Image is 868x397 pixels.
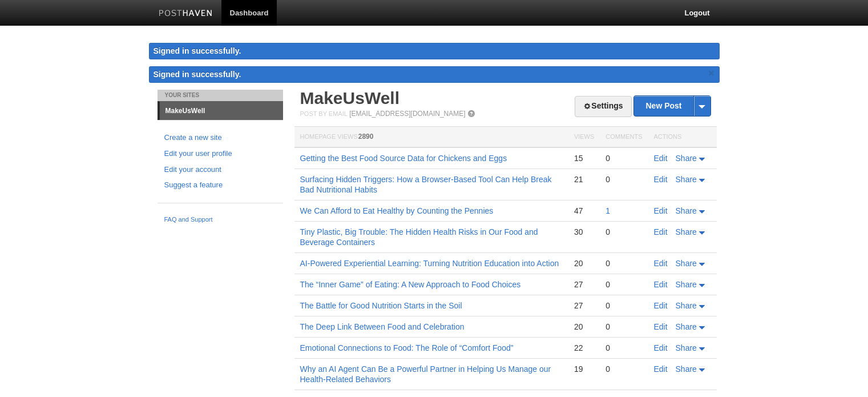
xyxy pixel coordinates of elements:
a: Edit [654,322,668,331]
a: MakeUsWell [300,89,400,107]
div: 0 [605,300,642,311]
span: Share [676,301,697,310]
span: Share [676,175,697,184]
div: 0 [605,279,642,290]
a: Edit [654,259,668,268]
div: Signed in successfully. [149,43,720,59]
div: 21 [574,174,594,185]
a: Edit [654,206,668,215]
a: Create a new site [164,132,276,144]
a: Edit [654,364,668,374]
div: 19 [574,364,594,374]
span: Share [676,227,697,236]
a: Emotional Connections to Food: The Role of “Comfort Food” [300,343,514,352]
a: The Battle for Good Nutrition Starts in the Soil [300,301,462,310]
div: 47 [574,206,594,216]
div: 0 [605,174,642,185]
li: Your Sites [158,90,283,101]
th: Actions [648,127,717,148]
a: New Post [634,96,710,116]
span: Share [676,322,697,331]
a: 1 [605,206,610,215]
div: 0 [605,227,642,237]
div: 0 [605,153,642,163]
div: 20 [574,322,594,332]
a: Edit [654,227,668,236]
a: We Can Afford to Eat Healthy by Counting the Pennies [300,206,494,215]
a: Edit your account [164,164,276,176]
a: Suggest a feature [164,179,276,191]
a: Settings [575,96,631,117]
div: 0 [605,258,642,268]
div: 0 [605,322,642,332]
a: × [706,66,717,81]
a: Edit [654,343,668,352]
a: MakeUsWell [160,102,283,120]
a: Tiny Plastic, Big Trouble: The Hidden Health Risks in Our Food and Beverage Containers [300,227,538,247]
div: 27 [574,300,594,311]
span: Post by Email [300,110,348,117]
div: 0 [605,364,642,374]
a: Surfacing Hidden Triggers: How a Browser-Based Tool Can Help Break Bad Nutritional Habits [300,175,552,194]
th: Homepage Views [294,127,568,148]
img: Posthaven-bar [159,10,213,18]
a: FAQ and Support [164,215,276,225]
a: Edit [654,301,668,310]
span: Share [676,364,697,374]
span: Share [676,154,697,163]
div: 20 [574,258,594,268]
a: The Deep Link Between Food and Celebration [300,322,465,331]
span: 2890 [358,133,374,141]
div: 30 [574,227,594,237]
a: Edit [654,175,668,184]
th: Comments [600,127,648,148]
span: Share [676,343,697,352]
a: Getting the Best Food Source Data for Chickens and Eggs [300,154,507,163]
span: Share [676,259,697,268]
a: Edit [654,280,668,289]
div: 0 [605,343,642,353]
span: Signed in successfully. [154,70,241,79]
div: 15 [574,153,594,163]
a: Edit your user profile [164,148,276,160]
a: Edit [654,154,668,163]
div: 27 [574,279,594,290]
a: Why an AI Agent Can Be a Powerful Partner in Helping Us Manage our Health-Related Behaviors [300,364,551,384]
a: [EMAIL_ADDRESS][DOMAIN_NAME] [349,110,465,118]
div: 22 [574,343,594,353]
a: AI-Powered Experiential Learning: Turning Nutrition Education into Action [300,259,559,268]
a: The “Inner Game” of Eating: A New Approach to Food Choices [300,280,521,289]
span: Share [676,280,697,289]
th: Views [568,127,600,148]
span: Share [676,206,697,215]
